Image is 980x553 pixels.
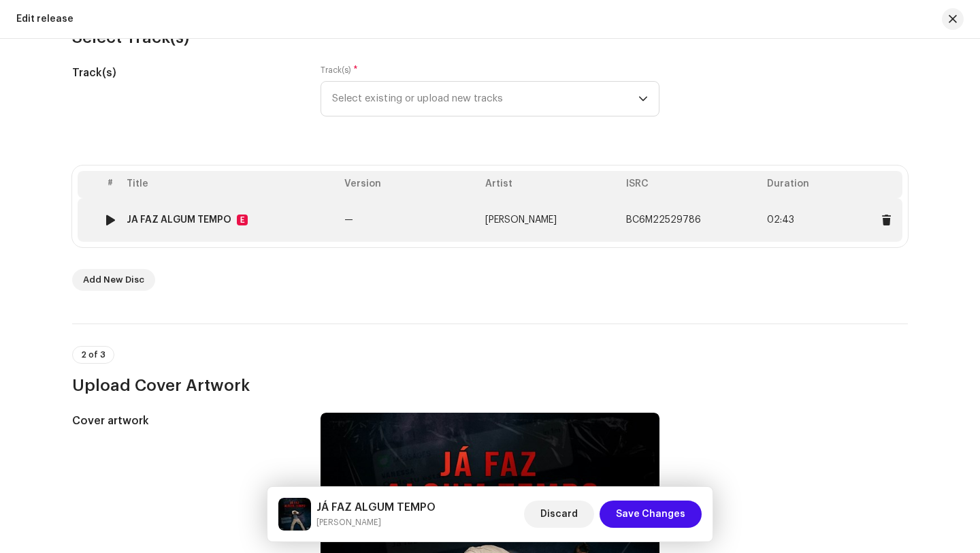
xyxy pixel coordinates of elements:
[540,501,578,528] span: Discard
[72,375,908,396] h3: Upload Cover Artwork
[485,215,557,225] span: Márcio Mb
[121,171,339,198] th: Title
[72,413,299,429] h5: Cover artwork
[616,501,685,528] span: Save Changes
[767,215,794,225] span: 02:43
[72,65,299,81] h5: Track(s)
[524,501,594,528] button: Discard
[316,499,436,516] h5: JÁ FAZ ALGUM TEMPO
[237,215,248,225] div: E
[638,82,648,116] div: dropdown trigger
[127,215,231,225] div: JÁ FAZ ALGUM TEMPO
[626,215,701,225] span: BC6M22529786
[278,498,311,531] img: 12d7c623-7b47-404f-bf5f-f2b5696200cb
[332,82,638,116] span: Select existing or upload new tracks
[480,171,621,198] th: Artist
[621,171,762,198] th: ISRC
[339,171,480,198] th: Version
[316,516,436,529] small: JÁ FAZ ALGUM TEMPO
[762,171,902,198] th: Duration
[344,215,353,225] span: —
[321,65,358,76] label: Track(s)
[600,501,702,528] button: Save Changes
